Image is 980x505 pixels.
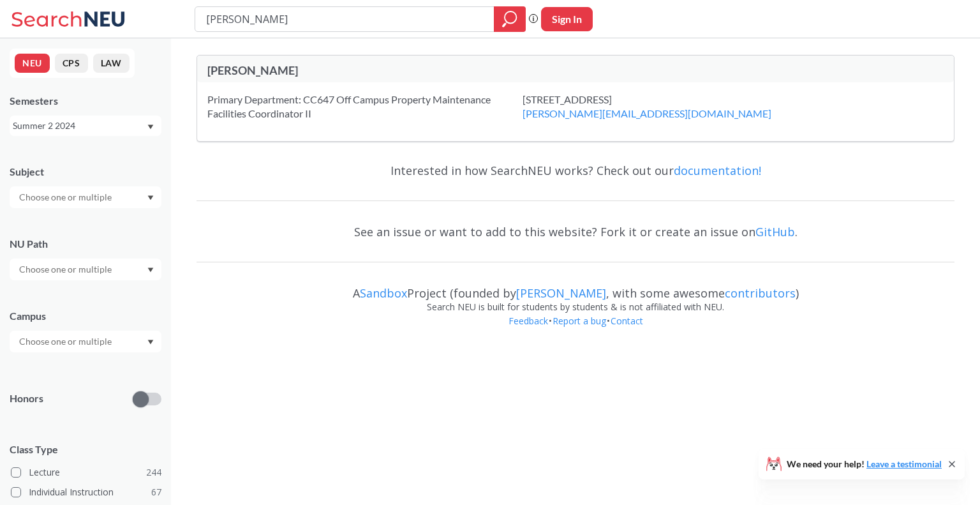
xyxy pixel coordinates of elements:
[360,285,407,301] a: Sandbox
[147,340,154,345] svg: Dropdown arrow
[13,334,120,349] input: Choose one or multiple
[197,314,954,347] div: • •
[10,237,161,251] div: NU Path
[10,391,43,406] p: Honors
[552,315,607,327] a: Report a bug
[10,165,161,179] div: Subject
[146,465,161,479] span: 244
[755,224,795,239] a: GitHub
[787,460,942,469] span: We need your help!
[10,331,161,352] div: Dropdown arrow
[207,63,575,77] div: [PERSON_NAME]
[147,124,154,130] svg: Dropdown arrow
[10,309,161,323] div: Campus
[207,93,523,121] div: Primary Department: CC647 Off Campus Property Maintenance Facilities Coordinator II
[610,315,644,327] a: Contact
[10,116,161,136] div: Summer 2 2024Dropdown arrow
[725,285,796,301] a: contributors
[541,7,593,31] button: Sign In
[10,94,161,108] div: Semesters
[13,119,146,133] div: Summer 2 2024
[197,213,954,250] div: See an issue or want to add to this website? Fork it or create an issue on .
[10,186,161,208] div: Dropdown arrow
[866,458,942,469] a: Leave a testimonial
[516,285,606,301] a: [PERSON_NAME]
[197,152,954,189] div: Interested in how SearchNEU works? Check out our
[197,275,954,300] div: A Project (founded by , with some awesome )
[674,163,761,178] a: documentation!
[494,6,526,32] div: magnifying glass
[11,464,161,481] label: Lecture
[15,54,50,73] button: NEU
[11,484,161,501] label: Individual Instruction
[523,93,803,121] div: [STREET_ADDRESS]
[147,268,154,273] svg: Dropdown arrow
[55,54,88,73] button: CPS
[13,190,120,205] input: Choose one or multiple
[13,262,120,277] input: Choose one or multiple
[523,107,771,119] a: [PERSON_NAME][EMAIL_ADDRESS][DOMAIN_NAME]
[151,485,161,499] span: 67
[10,259,161,280] div: Dropdown arrow
[205,8,485,30] input: Class, professor, course number, "phrase"
[508,315,549,327] a: Feedback
[197,300,954,314] div: Search NEU is built for students by students & is not affiliated with NEU.
[502,10,517,28] svg: magnifying glass
[147,195,154,200] svg: Dropdown arrow
[10,442,161,456] span: Class Type
[93,54,130,73] button: LAW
